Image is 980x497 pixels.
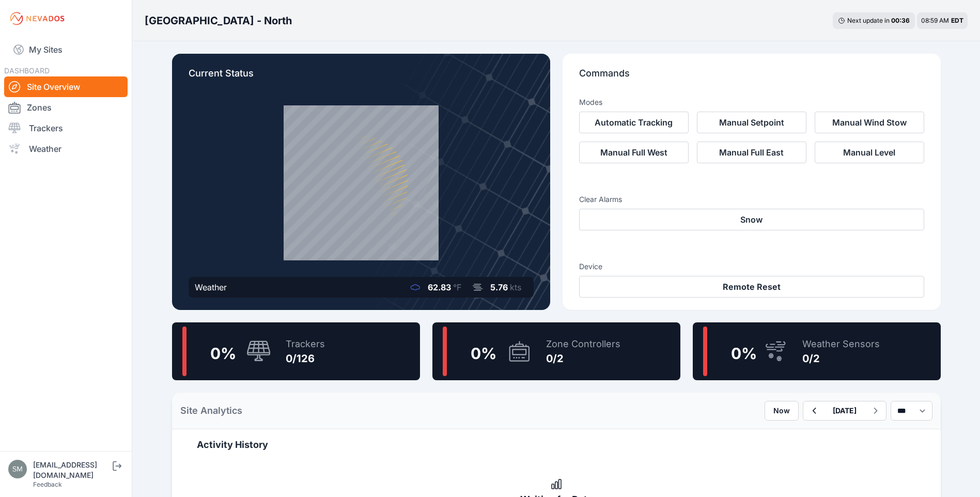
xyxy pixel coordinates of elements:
[891,17,910,25] div: 00 : 36
[825,401,865,420] button: [DATE]
[510,282,521,292] span: kts
[546,351,620,366] div: 0/2
[579,209,924,230] button: Snow
[697,112,806,133] button: Manual Setpoint
[579,276,924,298] button: Remote Reset
[172,322,420,380] a: 0%Trackers0/126
[8,460,27,478] img: smishra@gspp.com
[697,142,806,163] button: Manual Full East
[579,142,689,163] button: Manual Full West
[579,97,602,107] h3: Modes
[432,322,680,380] a: 0%Zone Controllers0/2
[693,322,941,380] a: 0%Weather Sensors0/2
[180,403,242,418] h2: Site Analytics
[4,97,128,118] a: Zones
[921,17,949,24] span: 08:59 AM
[802,337,880,351] div: Weather Sensors
[195,281,227,293] div: Weather
[579,112,689,133] button: Automatic Tracking
[579,66,924,89] p: Commands
[4,66,50,75] span: DASHBOARD
[815,112,924,133] button: Manual Wind Stow
[210,344,236,363] span: 0 %
[33,480,62,488] a: Feedback
[286,337,325,351] div: Trackers
[4,76,128,97] a: Site Overview
[145,13,292,28] h3: [GEOGRAPHIC_DATA] - North
[802,351,880,366] div: 0/2
[145,7,292,34] nav: Breadcrumb
[189,66,534,89] p: Current Status
[490,282,508,292] span: 5.76
[197,438,916,452] h2: Activity History
[286,351,325,366] div: 0/126
[4,37,128,62] a: My Sites
[579,261,924,272] h3: Device
[33,460,111,480] div: [EMAIL_ADDRESS][DOMAIN_NAME]
[4,118,128,138] a: Trackers
[546,337,620,351] div: Zone Controllers
[8,10,66,27] img: Nevados
[4,138,128,159] a: Weather
[453,282,461,292] span: °F
[428,282,451,292] span: 62.83
[951,17,963,24] span: EDT
[847,17,890,24] span: Next update in
[815,142,924,163] button: Manual Level
[471,344,496,363] span: 0 %
[765,401,799,421] button: Now
[731,344,757,363] span: 0 %
[579,194,924,205] h3: Clear Alarms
